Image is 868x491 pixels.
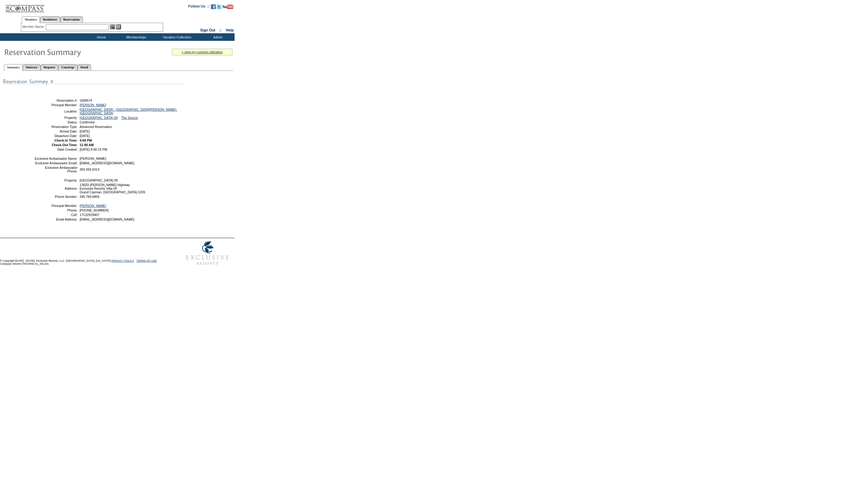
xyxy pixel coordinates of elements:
a: TERMS OF USE [136,259,157,262]
td: Home [83,33,118,41]
td: Principal Member: [34,204,77,208]
span: 345.769.6809 [80,195,99,198]
span: Advanced Reservation [80,125,112,129]
td: Address: [34,183,77,194]
span: 11:00 AM [80,143,94,147]
td: Cell: [34,213,77,217]
span: 303.493.6313 [80,168,99,171]
a: Members [22,16,40,23]
strong: Check-Out Time: [52,143,77,147]
td: Email Address: [34,218,77,221]
span: [DATE] [80,129,90,133]
img: Become our fan on Facebook [211,4,216,9]
td: Property: [34,116,77,119]
td: Vacation Collection [153,33,200,41]
strong: Check-In Time: [54,139,77,142]
span: [EMAIL_ADDRESS][DOMAIN_NAME] [80,218,134,221]
a: Residences [40,16,60,23]
a: Requests [41,64,58,70]
a: » view my contract utilization [182,50,223,54]
td: Status: [34,120,77,124]
div: Member Name: [22,24,46,29]
span: [GEOGRAPHIC_DATA] 09 [80,178,118,182]
td: Location: [34,108,77,115]
td: Exclusive Ambassador Phone: [34,166,77,173]
a: Itinerary [23,64,41,70]
td: Arrival Date: [34,129,77,133]
img: subTtlResSummary.gif [3,78,185,85]
span: Confirmed [80,120,94,124]
td: Phone Number: [34,195,77,198]
a: [GEOGRAPHIC_DATA] 09 [80,116,118,119]
img: Exclusive Resorts [180,238,235,268]
a: [PERSON_NAME] [80,204,106,208]
td: Departure Date: [34,134,77,138]
span: :: [219,28,222,32]
a: Concierge [58,64,77,70]
td: Principal Member: [34,103,77,107]
a: Summary [4,64,23,71]
a: Detail [77,64,91,70]
span: [DATE] [80,134,90,138]
img: Reservations [116,24,121,29]
td: Reservation #: [34,99,77,102]
img: Reservaton Summary [4,46,125,58]
a: Reservations [60,16,83,23]
img: Subscribe to our YouTube Channel [222,5,233,9]
td: Exclusive Ambassador Email: [34,161,77,165]
a: [PERSON_NAME] [80,103,106,107]
span: [DATE] 8:00:15 PM [80,148,107,151]
span: 1382D [PERSON_NAME] Highway Exclusive Resorts Villa #9 Grand Cayman, [GEOGRAPHIC_DATA]-1209 [80,183,145,194]
img: Follow us on Twitter [217,4,222,9]
a: Become our fan on Facebook [211,6,216,10]
td: Memberships [118,33,153,41]
a: The Source [121,116,138,119]
td: Reservation Type: [34,125,77,129]
a: Follow us on Twitter [217,6,222,10]
td: Follow Us :: [188,4,210,11]
td: Phone: [34,208,77,212]
span: 1668574 [80,99,92,102]
td: Exclusive Ambassador Name: [34,157,77,160]
td: Admin [200,33,235,41]
span: 17132529807 [80,213,99,217]
td: Property: [34,178,77,182]
span: [PERSON_NAME] [80,157,106,160]
td: Date Created: [34,148,77,151]
span: 4:00 PM [80,139,92,142]
span: [PHONE_NUMBER] [80,208,109,212]
a: PRIVACY POLICY [112,259,134,262]
a: [GEOGRAPHIC_DATA] - [GEOGRAPHIC_DATA][PERSON_NAME], [GEOGRAPHIC_DATA] [80,108,177,115]
a: Subscribe to our YouTube Channel [222,6,233,10]
a: Sign Out [200,28,215,32]
span: [EMAIL_ADDRESS][DOMAIN_NAME] [80,161,134,165]
a: Help [226,28,234,32]
img: View [110,24,115,29]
